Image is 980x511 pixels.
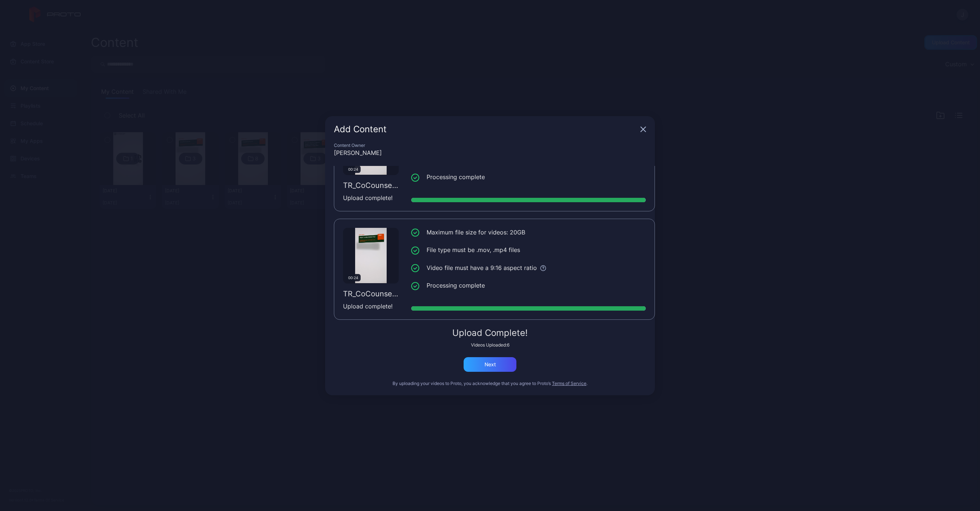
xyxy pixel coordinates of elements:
[485,362,496,367] div: Next
[334,125,637,134] div: Add Content
[334,329,646,337] div: Upload Complete!
[411,281,646,290] li: Processing complete
[334,148,646,157] div: [PERSON_NAME]
[552,381,586,386] button: Terms of Service
[334,381,646,386] div: By uploading your videos to Proto, you acknowledge that you agree to Proto’s .
[411,228,646,237] li: Maximum file size for videos: 20GB
[343,302,399,311] div: Upload complete!
[343,289,399,298] div: TR_CoCounsel_Hologram-Mograph_Interstitial-Day2-[DATE]-Fireside-12pm.mp4
[411,245,646,255] li: File type must be .mov, .mp4 files
[411,173,646,182] li: Processing complete
[345,274,361,281] div: 00:24
[411,263,646,273] li: Video file must have a 9:16 aspect ratio
[343,181,399,190] div: TR_CoCounsel_Hologram-Mograph_Interstitial-Day2-[DATE]-5-3-30pm_v2.mp4
[345,166,361,173] div: 00:24
[334,142,646,148] div: Content Owner
[464,357,516,372] button: Next
[343,193,399,202] div: Upload complete!
[334,342,646,348] div: Videos Uploaded: 6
